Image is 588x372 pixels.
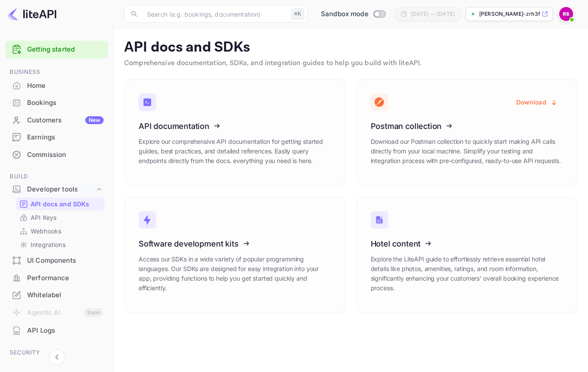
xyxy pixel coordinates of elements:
[479,10,540,18] p: [PERSON_NAME]-zrh3f.nuitee...
[16,198,104,210] div: API docs and SDKs
[317,9,389,19] div: Switch to Production mode
[371,239,564,248] h3: Hotel content
[5,287,108,303] a: Whitelabel
[5,112,108,129] div: CustomersNew
[27,45,104,55] a: Getting started
[5,172,108,181] span: Build
[356,197,578,313] a: Hotel contentExplore the LiteAPI guide to effortlessly retrieve essential hotel details like phot...
[5,146,108,163] a: Commission
[5,322,108,338] a: API Logs
[559,7,573,21] img: Raul Sosa
[5,129,108,146] div: Earnings
[27,361,104,371] div: Team management
[5,94,108,111] div: Bookings
[5,77,108,94] a: Home
[27,273,104,283] div: Performance
[27,150,104,160] div: Commission
[27,326,104,336] div: API Logs
[142,5,288,23] input: Search (e.g. bookings, documentation)
[27,115,104,125] div: Customers
[5,348,108,358] span: Security
[31,226,61,236] p: Webhooks
[371,122,564,131] h3: Postman collection
[27,132,104,143] div: Earnings
[27,98,104,108] div: Bookings
[5,41,108,59] div: Getting started
[5,67,108,77] span: Business
[16,225,104,237] div: Webhooks
[124,39,578,56] p: API docs and SDKs
[371,254,564,293] p: Explore the LiteAPI guide to effortlessly retrieve essential hotel details like photos, amenities...
[5,112,108,128] a: CustomersNew
[85,116,104,124] div: New
[5,270,108,287] div: Performance
[27,256,104,266] div: UI Components
[124,58,578,69] p: Comprehensive documentation, SDKs, and integration guides to help you build with liteAPI.
[139,137,331,166] p: Explore our comprehensive API documentation for getting started guides, best practices, and detai...
[124,79,346,186] a: API documentationExplore our comprehensive API documentation for getting started guides, best pra...
[27,184,95,195] div: Developer tools
[31,199,90,209] p: API docs and SDKs
[139,239,331,248] h3: Software development kits
[5,129,108,145] a: Earnings
[371,137,564,166] p: Download our Postman collection to quickly start making API calls directly from your local machin...
[5,94,108,111] a: Bookings
[27,81,104,91] div: Home
[49,349,65,365] button: Collapse navigation
[5,252,108,269] div: UI Components
[31,240,66,249] p: Integrations
[411,10,455,18] div: [DATE] — [DATE]
[19,199,101,209] a: API docs and SDKs
[5,270,108,286] a: Performance
[124,197,346,313] a: Software development kitsAccess our SDKs in a wide variety of popular programming languages. Our ...
[5,287,108,304] div: Whitelabel
[19,213,101,222] a: API Keys
[7,7,56,21] img: LiteAPI logo
[19,240,101,249] a: Integrations
[5,182,108,197] div: Developer tools
[511,94,563,111] button: Download
[19,226,101,236] a: Webhooks
[5,322,108,339] div: API Logs
[5,252,108,268] a: UI Components
[321,9,369,19] span: Sandbox mode
[31,213,56,222] p: API Keys
[139,254,331,293] p: Access our SDKs in a wide variety of popular programming languages. Our SDKs are designed for eas...
[16,238,104,251] div: Integrations
[5,77,108,94] div: Home
[139,122,331,131] h3: API documentation
[27,290,104,300] div: Whitelabel
[5,146,108,163] div: Commission
[291,8,304,20] div: ⌘K
[16,211,104,224] div: API Keys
